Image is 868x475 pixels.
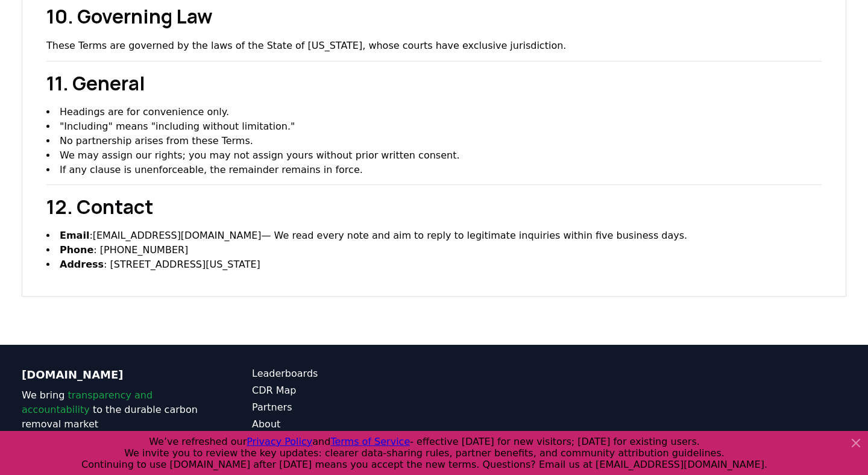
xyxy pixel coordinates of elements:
[252,383,434,398] a: CDR Map
[46,134,822,148] li: No partnership arises from these Terms.
[46,228,822,243] li: : — We read every note and aim to reply to legitimate inquiries within five business days.
[22,366,204,383] p: [DOMAIN_NAME]
[46,2,822,31] h2: 10. Governing Law
[60,230,89,241] strong: Email
[46,38,822,54] p: These Terms are governed by the laws of the State of [US_STATE], whose courts have exclusive juri...
[46,257,822,272] li: : [STREET_ADDRESS][US_STATE]
[46,148,822,163] li: We may assign our rights; you may not assign yours without prior written consent.
[46,105,822,119] li: Headings are for convenience only.
[93,230,262,241] a: [EMAIL_ADDRESS][DOMAIN_NAME]
[60,244,93,256] strong: Phone
[22,388,204,432] p: We bring to the durable carbon removal market
[252,366,434,381] a: Leaderboards
[46,119,822,134] li: "Including" means "including without limitation."
[46,163,822,177] li: If any clause is unenforceable, the remainder remains in force.
[252,400,434,415] a: Partners
[46,243,822,257] li: : [PHONE_NUMBER]
[46,192,822,221] h2: 12. Contact
[22,389,153,415] span: transparency and accountability
[46,69,822,98] h2: 11. General
[252,417,434,432] a: About
[60,259,104,270] strong: Address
